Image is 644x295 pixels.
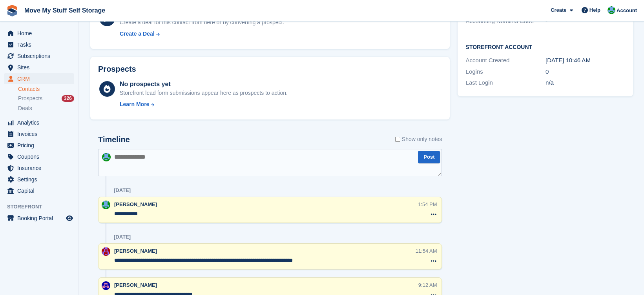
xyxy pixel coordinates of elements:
div: Last Login [465,78,545,87]
div: No prospects yet [120,80,288,89]
div: Create a Deal [120,30,155,38]
span: [PERSON_NAME] [114,248,157,254]
span: [PERSON_NAME] [114,282,157,288]
span: Account [617,7,637,14]
img: Dan [608,6,615,14]
span: Insurance [17,163,64,174]
div: 9:12 AM [418,281,437,289]
div: 0 [545,67,626,76]
div: [DATE] [114,234,131,240]
span: Deals [18,105,32,112]
span: Home [17,28,64,39]
a: menu [4,62,74,73]
span: Prospects [18,95,42,102]
a: menu [4,213,74,224]
h2: Prospects [98,65,136,74]
a: Deals [18,104,74,112]
a: Learn More [120,100,288,109]
span: Settings [17,174,64,185]
div: Storefront lead form submissions appear here as prospects to action. [120,89,288,97]
span: Subscriptions [17,51,64,62]
div: 1:54 PM [418,201,437,208]
span: Help [589,6,600,14]
div: Logins [465,67,545,76]
button: Post [418,151,440,164]
img: Jade Whetnall [102,281,110,290]
a: menu [4,174,74,185]
a: Preview store [65,214,74,223]
a: menu [4,140,74,151]
label: Show only notes [395,135,442,143]
h2: Timeline [98,135,130,144]
img: Carrie Machin [102,247,110,256]
a: Prospects 326 [18,94,74,103]
div: [DATE] 10:46 AM [545,56,626,65]
span: Storefront [7,203,78,211]
div: Accounting Nominal Code [465,17,545,26]
div: Learn More [120,100,149,109]
span: Tasks [17,39,64,50]
input: Show only notes [395,135,400,143]
a: menu [4,163,74,174]
a: menu [4,51,74,62]
span: Coupons [17,151,64,162]
a: menu [4,117,74,128]
img: Dan [102,153,111,161]
div: Account Created [465,56,545,65]
a: menu [4,73,74,84]
div: 11:54 AM [416,247,437,255]
span: Sites [17,62,64,73]
a: menu [4,151,74,162]
div: n/a [545,78,626,87]
a: menu [4,28,74,39]
span: Capital [17,185,64,196]
div: - [545,17,626,26]
a: menu [4,185,74,196]
a: Create a Deal [120,30,284,38]
a: Contacts [18,85,74,93]
div: Create a deal for this contact from here or by converting a prospect. [120,18,284,27]
div: [DATE] [114,187,131,194]
h2: Storefront Account [465,43,625,51]
span: Create [551,6,566,14]
span: [PERSON_NAME] [114,201,157,207]
img: stora-icon-8386f47178a22dfd0bd8f6a31ec36ba5ce8667c1dd55bd0f319d3a0aa187defe.svg [6,5,18,16]
img: Dan [102,201,110,209]
div: 326 [62,95,74,102]
a: menu [4,128,74,139]
span: Invoices [17,128,64,139]
a: Move My Stuff Self Storage [21,4,108,17]
span: Pricing [17,140,64,151]
a: menu [4,39,74,50]
span: CRM [17,73,64,84]
span: Analytics [17,117,64,128]
span: Booking Portal [17,213,64,224]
